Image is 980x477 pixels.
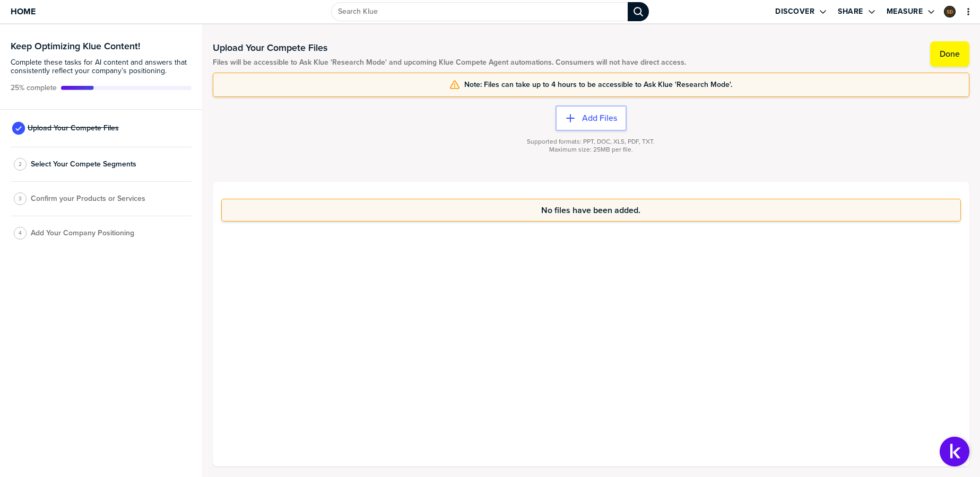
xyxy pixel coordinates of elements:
span: Add Your Company Positioning [31,229,134,237]
h1: Upload Your Compete Files [213,41,686,54]
span: Upload Your Compete Files [28,124,119,132]
span: Active [11,84,57,92]
label: Done [940,49,960,59]
span: No files have been added. [541,206,640,215]
button: Add Files [556,105,627,131]
span: Complete these tasks for AI content and answers that consistently reflect your company’s position... [11,58,192,75]
span: Supported formats: PPT, DOC, XLS, PDF, TXT. [527,138,655,146]
div: Steve DiSibio [944,6,956,17]
button: Done [930,41,969,67]
span: 4 [19,229,22,237]
label: Add Files [582,113,617,123]
a: Edit Profile [943,5,957,19]
label: Share [838,7,863,16]
span: 2 [19,160,22,168]
label: Measure [887,7,923,16]
input: Search Klue [331,2,628,21]
span: Files will be accessible to Ask Klue 'Research Mode' and upcoming Klue Compete Agent automations.... [213,58,686,67]
button: Open Support Center [940,437,969,466]
span: Home [11,7,36,16]
span: 3 [19,195,22,202]
label: Discover [775,7,814,16]
span: Maximum size: 25MB per file. [549,146,633,154]
span: Confirm your Products or Services [31,195,145,203]
span: Select Your Compete Segments [31,160,136,169]
span: Note: Files can take up to 4 hours to be accessible to Ask Klue 'Research Mode'. [464,81,732,89]
h3: Keep Optimizing Klue Content! [11,41,192,51]
div: Search Klue [628,2,649,21]
img: 110e5001a795c704a1ee46593b6f7fb4-sml.png [945,7,955,16]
